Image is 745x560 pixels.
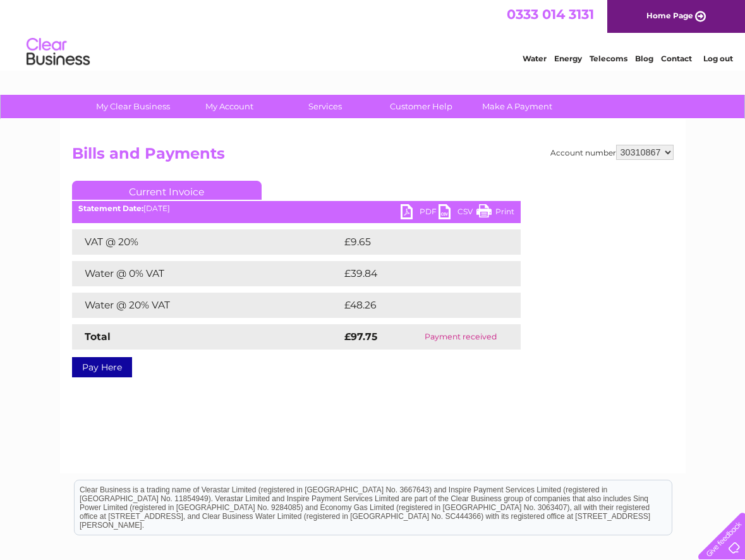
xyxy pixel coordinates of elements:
[26,33,90,71] img: logo.png
[465,95,569,118] a: Make A Payment
[369,95,473,118] a: Customer Help
[401,204,439,222] a: PDF
[341,229,492,255] td: £9.65
[72,293,341,318] td: Water @ 20% VAT
[177,95,281,118] a: My Account
[72,357,132,377] a: Pay Here
[81,95,185,118] a: My Clear Business
[703,54,733,63] a: Log out
[75,7,672,61] div: Clear Business is a trading name of Verastar Limited (registered in [GEOGRAPHIC_DATA] No. 3667643...
[439,204,476,222] a: CSV
[72,181,262,200] a: Current Invoice
[476,204,514,222] a: Print
[78,204,143,213] b: Statement Date:
[341,293,495,318] td: £48.26
[507,6,594,22] a: 0333 014 3131
[635,54,653,63] a: Blog
[72,204,521,213] div: [DATE]
[273,95,377,118] a: Services
[341,261,496,286] td: £39.84
[72,145,674,169] h2: Bills and Payments
[550,145,674,160] div: Account number
[554,54,582,63] a: Energy
[401,324,520,350] td: Payment received
[344,331,377,343] strong: £97.75
[85,331,111,343] strong: Total
[72,261,341,286] td: Water @ 0% VAT
[523,54,547,63] a: Water
[661,54,692,63] a: Contact
[590,54,627,63] a: Telecoms
[72,229,341,255] td: VAT @ 20%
